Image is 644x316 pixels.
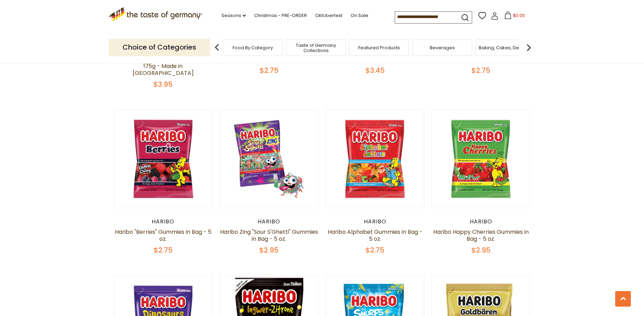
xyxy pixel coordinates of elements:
[221,12,246,19] a: Seasons
[315,12,342,19] a: Oktoberfest
[351,12,368,19] a: On Sale
[326,218,425,225] div: Haribo
[220,218,319,225] div: Haribo
[366,66,385,75] span: $3.45
[479,45,533,50] a: Baking, Cakes, Desserts
[328,228,423,243] a: Haribo Alphabet Gummies in Bag - 5 oz.
[154,245,173,255] span: $2.75
[210,41,224,54] img: previous arrow
[259,245,278,255] span: $2.95
[358,45,400,50] a: Featured Products
[432,218,530,225] div: Haribo
[500,11,529,22] button: $0.00
[522,41,536,54] img: next arrow
[114,110,212,208] img: Haribo
[513,12,525,18] span: $0.00
[430,45,455,50] a: Beverages
[115,228,211,243] a: Haribo "Berries" Gummies in Bag - 5 oz.
[109,39,210,56] p: Choice of Categories
[254,12,307,19] a: Christmas - PRE-ORDER
[432,110,530,208] img: Haribo
[114,218,213,225] div: Haribo
[288,43,344,53] a: Taste of Germany Collections
[233,45,273,50] a: Food By Category
[260,66,278,75] span: $2.75
[471,245,491,255] span: $2.95
[326,110,424,208] img: Haribo
[220,228,318,243] a: Haribo Zing "Sour S'Ghetti" Gummies in Bag - 5 oz.
[220,110,318,208] img: Haribo
[433,228,529,243] a: Haribo Happy Cherries Gummies in Bag - 5 oz.
[366,245,384,255] span: $2.75
[153,79,173,89] span: $3.95
[471,66,490,75] span: $2.75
